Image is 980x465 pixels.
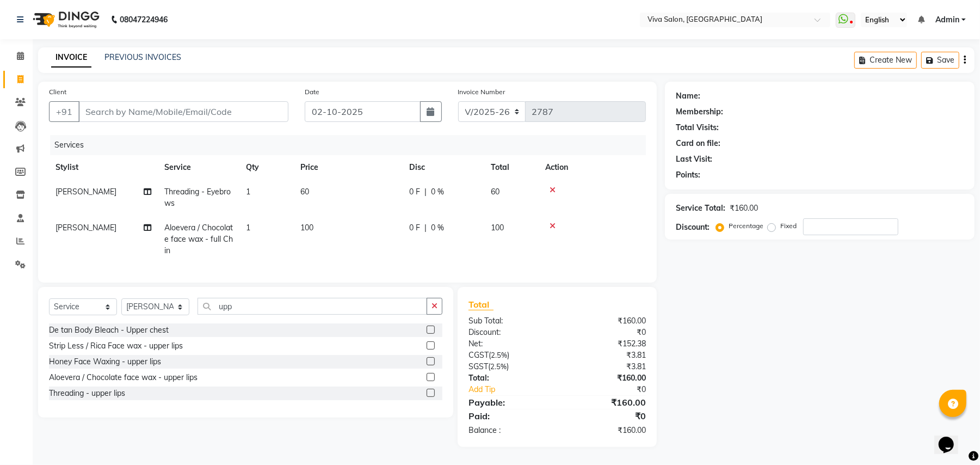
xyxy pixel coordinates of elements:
[557,338,654,350] div: ₹152.38
[300,187,309,197] span: 60
[28,4,102,35] img: logo
[409,186,420,198] span: 0 F
[49,388,125,399] div: Threading - upper lips
[484,155,539,180] th: Total
[935,14,959,26] span: Admin
[934,421,969,454] iframe: chat widget
[460,384,574,395] a: Add Tip
[460,350,557,361] div: ( )
[676,154,712,165] div: Last Visit:
[431,222,444,234] span: 0 %
[557,350,654,361] div: ₹3.81
[574,384,654,395] div: ₹0
[49,340,183,352] div: Strip Less / Rica Face wax - upper lips
[164,223,233,255] span: Aloevera / Chocolate face wax - full Chin
[676,122,719,133] div: Total Visits:
[491,223,504,233] span: 100
[469,350,489,360] span: CGST
[490,362,507,371] span: 2.5%
[409,222,420,234] span: 0 F
[78,101,288,122] input: Search by Name/Mobile/Email/Code
[676,90,700,102] div: Name:
[491,351,507,359] span: 2.5%
[403,155,484,180] th: Disc
[780,221,797,231] label: Fixed
[491,187,500,197] span: 60
[557,396,654,409] div: ₹160.00
[49,155,158,180] th: Stylist
[469,362,488,371] span: SGST
[729,221,763,231] label: Percentage
[921,52,959,69] button: Save
[676,169,700,181] div: Points:
[557,372,654,384] div: ₹160.00
[305,87,319,97] label: Date
[431,186,444,198] span: 0 %
[460,372,557,384] div: Total:
[460,327,557,338] div: Discount:
[676,138,720,149] div: Card on file:
[424,186,427,198] span: |
[854,52,917,69] button: Create New
[246,187,250,197] span: 1
[730,203,758,214] div: ₹160.00
[676,106,723,118] div: Membership:
[198,298,427,315] input: Search or Scan
[557,327,654,338] div: ₹0
[557,315,654,327] div: ₹160.00
[676,203,725,214] div: Service Total:
[49,325,169,336] div: De tan Body Bleach - Upper chest
[49,372,198,383] div: Aloevera / Chocolate face wax - upper lips
[294,155,403,180] th: Price
[51,48,91,68] a: INVOICE
[460,396,557,409] div: Payable:
[56,223,116,233] span: [PERSON_NAME]
[239,155,294,180] th: Qty
[460,409,557,423] div: Paid:
[676,222,710,233] div: Discount:
[56,187,116,197] span: [PERSON_NAME]
[460,425,557,436] div: Balance :
[458,87,506,97] label: Invoice Number
[158,155,239,180] th: Service
[164,187,231,208] span: Threading - Eyebrows
[49,101,79,122] button: +91
[424,222,427,234] span: |
[300,223,313,233] span: 100
[557,361,654,372] div: ₹3.81
[539,155,646,180] th: Action
[460,361,557,372] div: ( )
[246,223,250,233] span: 1
[460,338,557,350] div: Net:
[460,315,557,327] div: Sub Total:
[469,299,494,310] span: Total
[49,356,161,368] div: Honey Face Waxing - upper lips
[104,52,181,62] a: PREVIOUS INVOICES
[50,135,654,155] div: Services
[49,87,66,97] label: Client
[557,425,654,436] div: ₹160.00
[557,409,654,423] div: ₹0
[120,4,168,35] b: 08047224946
